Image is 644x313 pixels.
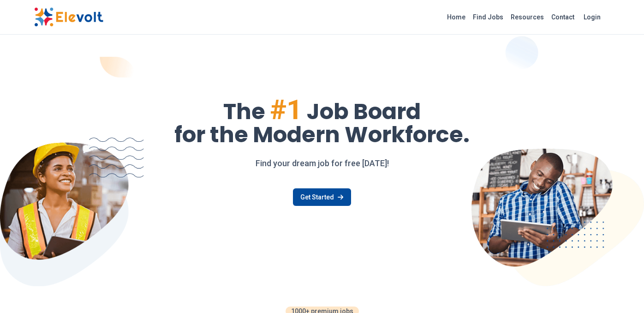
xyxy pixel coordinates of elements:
[34,157,610,170] p: Find your dream job for free [DATE]!
[293,188,351,206] a: Get Started
[469,10,507,24] a: Find Jobs
[443,10,469,24] a: Home
[507,10,548,24] a: Resources
[34,7,103,27] img: Elevolt
[578,8,606,26] a: Login
[34,96,610,146] h1: The Job Board for the Modern Workforce.
[548,10,578,24] a: Contact
[270,93,302,126] span: #1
